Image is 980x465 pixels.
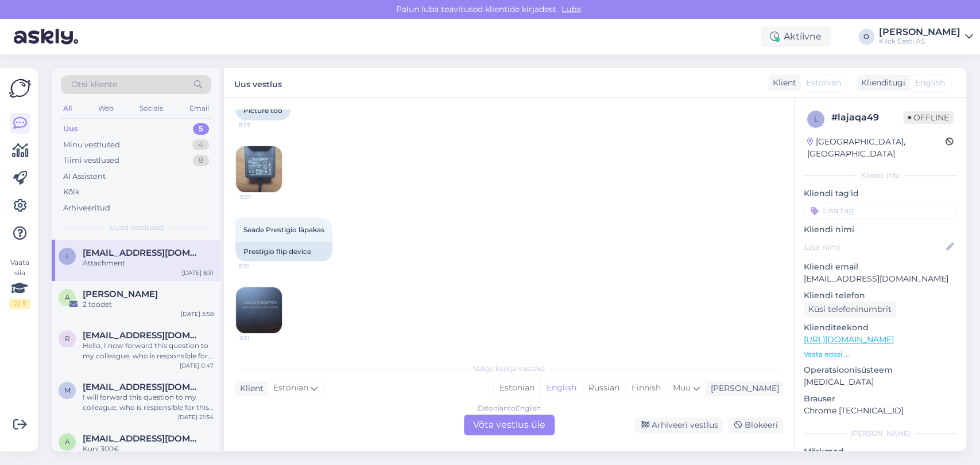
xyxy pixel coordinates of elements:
div: 5 [193,123,209,135]
div: [GEOGRAPHIC_DATA], [GEOGRAPHIC_DATA] [807,136,946,160]
div: English [540,380,582,397]
span: 8:27 [239,121,282,130]
div: All [61,101,74,116]
span: Muu [673,382,691,393]
span: anu.reismaa89@gmail.com [83,433,202,444]
span: A [65,293,70,302]
span: Offline [903,111,954,124]
div: Küsi telefoninumbrit [804,302,896,317]
div: [DATE] 21:34 [178,413,214,421]
span: English [915,77,945,89]
p: [EMAIL_ADDRESS][DOMAIN_NAME] [804,273,957,285]
div: Aktiivne [761,26,831,47]
input: Lisa tag [804,202,957,219]
div: O [858,29,874,45]
p: Kliendi tag'id [804,187,957,200]
span: 8:31 [239,262,282,271]
span: markopats0@gmail.com [83,382,202,392]
div: Vaata siia [9,257,30,309]
div: [PERSON_NAME] [804,428,957,439]
div: Blokeeri [727,417,783,433]
span: Otsi kliente [71,79,117,91]
span: Andre [83,289,158,299]
p: Klienditeekond [804,322,957,334]
div: Russian [582,380,625,397]
p: Chrome [TECHNICAL_ID] [804,405,957,417]
div: Email [187,101,211,116]
div: Kliendi info [804,170,957,181]
input: Lisa nimi [804,241,944,253]
p: Märkmed [804,446,957,458]
div: Arhiveeri vestlus [634,417,723,433]
div: Kuni 300€ [83,444,214,454]
div: Estonian to English [478,403,541,413]
span: igorec783@gmail.com [83,248,202,258]
div: [DATE] 8:31 [182,268,214,277]
div: Picture too [235,101,290,120]
label: Uus vestlus [234,75,282,91]
div: Kõik [63,186,80,198]
span: r [65,334,70,343]
div: Minu vestlused [63,139,120,151]
div: Attachment [83,258,214,268]
p: [MEDICAL_DATA] [804,376,957,388]
div: Valige keel ja vastake [235,364,783,374]
span: reikosuut00@gmail.com [83,330,202,341]
span: i [66,252,68,260]
div: [PERSON_NAME] [879,28,960,37]
a: [PERSON_NAME]Klick Eesti AS [879,28,973,46]
span: Luba [558,4,584,14]
span: Estonian [273,382,308,394]
img: Attachment [236,146,282,192]
div: Klient [235,382,264,394]
div: [DATE] 3:58 [181,310,214,318]
span: Seade Prestigio läpakas [243,225,324,234]
div: Klick Eesti AS [879,37,960,46]
span: a [65,437,70,446]
div: Hello, I now forward this question to my colleague, who is responsible for this. The reply will b... [83,341,214,361]
div: I will forward this question to my colleague, who is responsible for this. The reply will be here... [83,392,214,413]
span: l [814,115,818,123]
div: Tiimi vestlused [63,155,119,166]
div: Klient [768,77,796,89]
div: Web [96,101,116,116]
p: Operatsioonisüsteem [804,364,957,376]
div: Klienditugi [857,77,905,89]
div: [DATE] 0:47 [180,361,214,370]
p: Brauser [804,393,957,405]
div: AI Assistent [63,171,106,182]
div: 4 [192,139,209,151]
div: 2 toodet [83,299,214,310]
div: Uus [63,123,78,135]
div: # lajaqa49 [831,111,903,124]
p: Vaata edasi ... [804,349,957,360]
span: 8:27 [239,193,282,201]
div: Estonian [494,380,540,397]
img: Attachment [236,287,282,333]
div: [PERSON_NAME] [706,382,779,394]
span: Uued vestlused [110,222,163,233]
span: m [64,386,71,394]
p: Kliendi nimi [804,224,957,236]
img: Askly Logo [9,77,31,99]
div: 8 [193,155,209,166]
div: Finnish [625,380,667,397]
div: 2 / 3 [9,299,30,309]
div: Socials [137,101,165,116]
span: 8:31 [239,334,282,342]
span: Estonian [806,77,841,89]
div: Arhiveeritud [63,202,110,214]
a: [URL][DOMAIN_NAME] [804,334,894,345]
div: Prestigio flip device [235,242,332,261]
div: Võta vestlus üle [464,415,555,435]
p: Kliendi telefon [804,290,957,302]
p: Kliendi email [804,261,957,273]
